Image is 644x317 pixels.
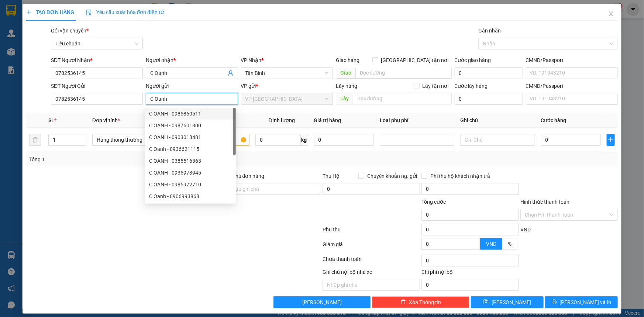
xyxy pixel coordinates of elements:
[224,183,321,195] input: Ghi chú đơn hàng
[526,56,618,64] div: CMND/Passport
[29,134,41,146] button: delete
[269,117,295,123] span: Định lượng
[302,298,342,306] span: [PERSON_NAME]
[92,117,120,123] span: Đơn vị tính
[149,157,231,165] div: C OANH - 0385516363
[607,134,615,146] button: plus
[545,296,618,308] button: printer[PERSON_NAME] và In
[608,11,614,17] span: close
[149,145,231,153] div: C Oanh - 0936621115
[486,241,496,247] span: VND
[55,38,138,49] span: Tiêu chuẩn
[48,117,54,123] span: SL
[552,299,557,305] span: printer
[353,93,452,104] input: Dọc đường
[322,240,421,253] div: Giảm giá
[378,56,452,64] span: [GEOGRAPHIC_DATA] tận nơi
[421,199,446,205] span: Tổng cước
[478,28,501,34] label: Gán nhãn
[460,134,535,146] input: Ghi Chú
[336,67,355,79] span: Giao
[526,82,618,90] div: CMND/Passport
[323,173,340,179] span: Thu Hộ
[245,68,328,79] span: Tân Bình
[228,70,234,76] span: user-add
[420,82,452,90] span: Lấy tận nơi
[301,134,308,146] span: kg
[455,67,523,79] input: Cước giao hàng
[273,296,371,308] button: [PERSON_NAME]
[145,120,236,131] div: C OANH - 0987601800
[145,143,236,155] div: C Oanh - 0936621115
[421,268,519,279] div: Chi phí nội bộ
[372,296,469,308] button: deleteXóa Thông tin
[146,82,238,90] div: Người gửi
[145,190,236,202] div: C Oanh - 0906993868
[520,199,569,205] label: Hình thức thanh toán
[560,298,612,306] span: [PERSON_NAME] và In
[149,121,231,130] div: C OANH - 0987601800
[149,169,231,177] div: C OANH - 0935973945
[336,93,353,104] span: Lấy
[455,57,491,63] label: Cước giao hàng
[51,28,89,34] span: Gói vận chuyển
[508,241,512,247] span: %
[401,299,406,305] span: delete
[336,57,359,63] span: Giao hàng
[601,4,621,24] button: Close
[492,298,531,306] span: [PERSON_NAME]
[455,93,523,105] input: Cước lấy hàng
[26,9,74,15] span: TẠO ĐƠN HÀNG
[427,172,493,180] span: Phí thu hộ khách nhận trả
[86,10,92,15] img: icon
[364,172,420,180] span: Chuyển khoản ng. gửi
[245,93,328,104] span: VP Đà Lạt
[86,9,164,15] span: Yêu cầu xuất hóa đơn điện tử
[455,83,488,89] label: Cước lấy hàng
[241,57,262,63] span: VP Nhận
[409,298,441,306] span: Xóa Thông tin
[29,155,249,163] div: Tổng: 1
[145,131,236,143] div: C OANH - 0903018481
[145,179,236,190] div: C OANH - 0985972710
[323,279,420,291] input: Nhập ghi chú
[26,10,31,15] span: plus
[314,117,341,123] span: Giá trị hàng
[149,180,231,189] div: C OANH - 0985972710
[322,255,421,268] div: Chưa thanh toán
[146,56,238,64] div: Người nhận
[145,108,236,120] div: C OANH - 0985860511
[51,56,143,64] div: SĐT Người Nhận
[149,133,231,141] div: C OANH - 0903018481
[224,173,265,179] label: Ghi chú đơn hàng
[145,167,236,179] div: C OANH - 0935973945
[377,113,457,128] th: Loại phụ phí
[355,67,452,79] input: Dọc đường
[336,83,357,89] span: Lấy hàng
[541,117,566,123] span: Cước hàng
[149,192,231,200] div: C Oanh - 0906993868
[322,225,421,238] div: Phụ thu
[323,268,420,279] div: Ghi chú nội bộ nhà xe
[145,155,236,167] div: C OANH - 0385516363
[471,296,544,308] button: save[PERSON_NAME]
[607,137,614,143] span: plus
[483,299,489,305] span: save
[457,113,538,128] th: Ghi chú
[51,82,143,90] div: SĐT Người Gửi
[314,134,374,146] input: 0
[97,134,165,145] span: Hàng thông thường
[149,110,231,118] div: C OANH - 0985860511
[520,227,531,232] span: VND
[241,82,333,90] div: VP gửi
